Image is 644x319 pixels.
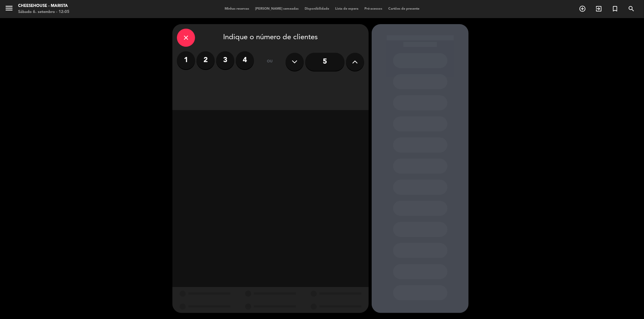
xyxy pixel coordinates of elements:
span: Cartões de presente [385,7,422,11]
i: exit_to_app [595,5,602,12]
span: [PERSON_NAME] semeadas [252,7,302,11]
i: add_circle_outline [579,5,586,12]
i: search [628,5,635,12]
div: Sábado 6. setembro - 12:05 [18,9,69,15]
label: 4 [236,51,254,69]
button: menu [5,4,14,15]
span: Pré-acessos [361,7,385,11]
div: Cheesehouse - Marista [18,3,69,9]
i: menu [5,4,14,13]
i: turned_in_not [611,5,619,12]
span: Minhas reservas [222,7,252,11]
div: Indique o número de clientes [177,29,364,47]
div: ou [260,51,280,72]
label: 2 [197,51,215,69]
label: 1 [177,51,195,69]
span: Lista de espera [332,7,361,11]
i: close [182,34,190,41]
span: Disponibilidade [302,7,332,11]
label: 3 [216,51,234,69]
